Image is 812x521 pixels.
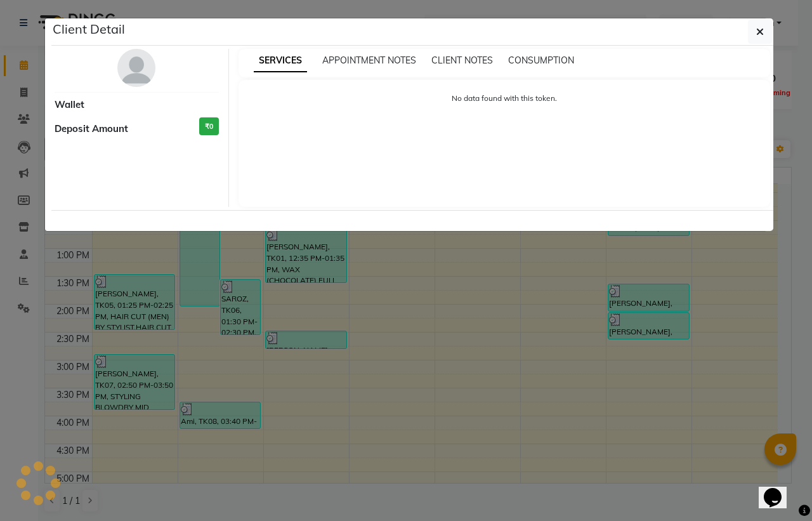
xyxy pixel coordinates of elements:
[55,122,128,136] span: Deposit Amount
[251,93,758,104] p: No data found with this token.
[117,49,155,87] img: avatar
[759,470,799,508] iframe: chat widget
[322,55,416,66] span: APPOINTMENT NOTES
[254,49,307,72] span: SERVICES
[508,55,574,66] span: CONSUMPTION
[199,117,219,136] h3: ₹0
[53,20,125,39] h5: Client Detail
[431,55,493,66] span: CLIENT NOTES
[55,98,84,112] span: Wallet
